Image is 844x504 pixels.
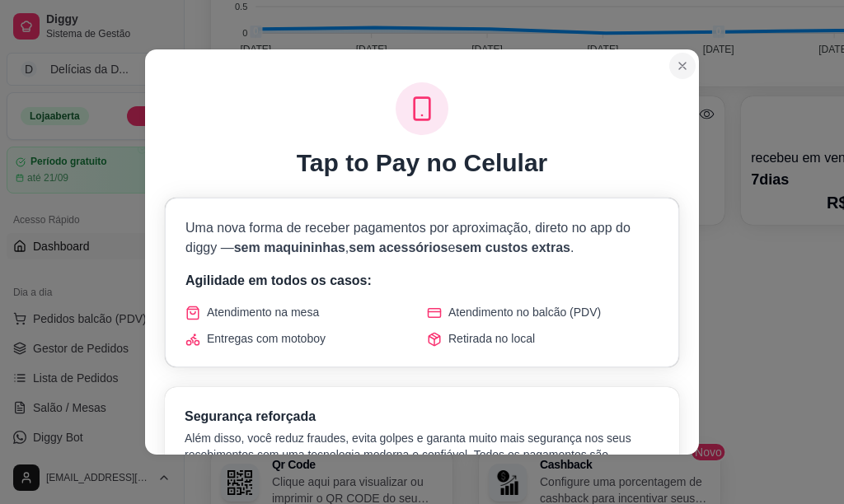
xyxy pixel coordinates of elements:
[669,53,696,79] button: Close
[185,218,659,258] p: Uma nova forma de receber pagamentos por aproximação, direto no app do diggy — , e .
[448,330,535,347] span: Retirada no local
[448,304,601,320] span: Atendimento no balcão (PDV)
[185,430,659,479] p: Além disso, você reduz fraudes, evita golpes e garanta muito mais segurança nos seus recebimentos...
[185,271,659,291] p: Agilidade em todos os casos:
[207,304,319,320] span: Atendimento na mesa
[297,148,548,178] h1: Tap to Pay no Celular
[349,240,448,254] span: sem acessórios
[455,240,570,254] span: sem custos extras
[185,407,659,427] h3: Segurança reforçada
[234,240,345,254] span: sem maquininhas
[207,330,326,347] span: Entregas com motoboy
